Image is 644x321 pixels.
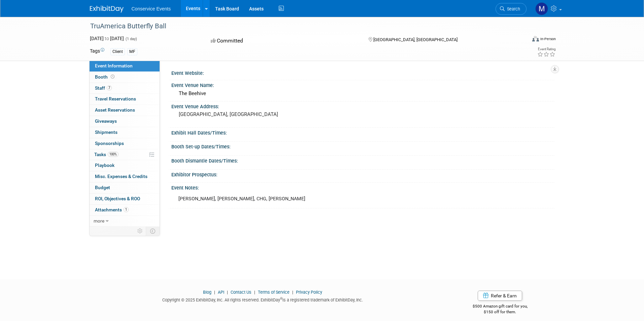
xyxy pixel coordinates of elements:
[171,142,554,150] div: Booth Set-up Dates/Times:
[90,36,124,41] span: [DATE] [DATE]
[90,160,160,171] a: Playbook
[90,48,104,55] td: Tags
[95,96,136,101] span: Travel Reservations
[94,152,118,157] span: Tasks
[90,216,160,227] a: more
[90,138,160,149] a: Sponsorships
[95,129,117,135] span: Shipments
[127,48,137,55] div: MF
[203,290,211,295] a: Blog
[171,156,554,164] div: Booth Dismantle Dates/Times:
[171,68,554,77] div: Event Website:
[88,20,516,32] div: TruAmerica Butterfly Ball
[95,118,117,124] span: Giveaways
[535,2,548,15] img: Marley Staker
[540,36,556,41] div: In-Person
[90,295,436,303] div: Copyright © 2025 ExhibitDay, Inc. All rights reserved. ExhibitDay is a registered trademark of Ex...
[231,290,251,295] a: Contact Us
[212,290,217,295] span: |
[107,85,112,90] span: 7
[537,48,555,51] div: Event Rating
[176,88,549,99] div: The Beehive
[90,61,160,71] a: Event Information
[171,128,554,136] div: Exhibit Hall Dates/Times:
[90,6,124,12] img: ExhibitDay
[174,192,480,206] div: [PERSON_NAME], [PERSON_NAME], CHG, [PERSON_NAME]
[225,290,230,295] span: |
[90,83,160,94] a: Staff7
[446,309,554,315] div: $150 off for them.
[171,170,554,178] div: Exhibitor Prospectus:
[505,6,520,11] span: Search
[95,74,116,80] span: Booth
[487,35,556,45] div: Event Format
[373,37,457,42] span: [GEOGRAPHIC_DATA], [GEOGRAPHIC_DATA]
[532,36,539,41] img: Format-Inperson.png
[125,37,137,41] span: (1 day)
[90,116,160,127] a: Giveaways
[90,127,160,138] a: Shipments
[95,107,135,113] span: Asset Reservations
[179,111,324,117] pre: [GEOGRAPHIC_DATA], [GEOGRAPHIC_DATA]
[496,3,527,15] a: Search
[94,218,104,224] span: more
[90,149,160,160] a: Tasks100%
[90,94,160,105] a: Travel Reservations
[108,152,118,157] span: 100%
[104,36,110,41] span: to
[95,207,129,212] span: Attachments
[258,290,290,295] a: Terms of Service
[171,101,554,110] div: Event Venue Address:
[90,72,160,83] a: Booth
[171,80,554,89] div: Event Venue Name:
[95,141,124,146] span: Sponsorships
[252,290,257,295] span: |
[95,196,140,201] span: ROI, Objectives & ROO
[280,297,282,300] sup: ®
[95,185,110,190] span: Budget
[296,290,322,295] a: Privacy Policy
[90,194,160,204] a: ROI, Objectives & ROO
[95,85,112,91] span: Staff
[95,174,147,179] span: Misc. Expenses & Credits
[109,74,116,79] span: Booth not reserved yet
[134,227,146,235] td: Personalize Event Tab Strip
[132,6,171,11] span: Conservice Events
[291,290,295,295] span: |
[209,35,358,47] div: Committed
[110,48,125,55] div: Client
[90,105,160,116] a: Asset Reservations
[218,290,224,295] a: API
[446,299,554,315] div: $500 Amazon gift card for you,
[95,163,114,168] span: Playbook
[146,227,160,235] td: Toggle Event Tabs
[90,205,160,215] a: Attachments1
[124,207,129,212] span: 1
[478,291,522,301] a: Refer & Earn
[90,182,160,193] a: Budget
[95,63,133,68] span: Event Information
[171,183,554,191] div: Event Notes:
[90,171,160,182] a: Misc. Expenses & Credits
